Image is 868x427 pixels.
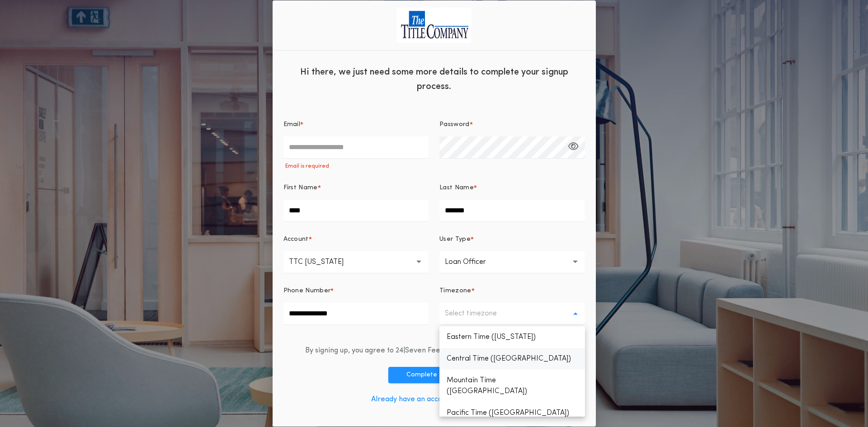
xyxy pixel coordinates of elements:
p: Eastern Time ([US_STATE]) [439,326,585,348]
p: Phone Number [283,286,331,296]
input: First Name* [283,200,429,221]
p: Last Name [439,183,474,192]
p: TTC [US_STATE] [289,257,358,267]
p: Password [439,120,470,129]
button: Loan Officer [439,251,585,273]
p: Account [283,235,309,244]
button: TTC [US_STATE] [283,251,429,273]
div: Hi there, we just need some more details to complete your signup process. [273,58,596,99]
ul: Select timezone [439,326,585,417]
p: User Type [439,235,471,244]
p: Email [283,120,301,129]
img: logo [397,8,471,42]
button: Complete Sign Up [388,367,480,383]
p: Central Time ([GEOGRAPHIC_DATA]) [439,348,585,370]
a: Already have an account? Log in here. [371,396,497,403]
p: First Name [283,183,318,192]
button: Select timezone [439,303,585,324]
button: Password* [568,136,579,158]
p: Loan Officer [445,257,500,267]
input: Phone Number* [283,303,429,324]
p: Mountain Time ([GEOGRAPHIC_DATA]) [439,370,585,402]
p: Timezone [439,286,472,296]
p: Select timezone [445,308,511,319]
input: Email* [283,136,429,158]
p: Pacific Time ([GEOGRAPHIC_DATA]) [439,402,585,424]
input: Password* [439,136,585,158]
input: Last Name* [439,200,585,221]
div: By signing up, you agree to 24|Seven Fees and [305,345,563,356]
p: Email is required [283,163,429,170]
